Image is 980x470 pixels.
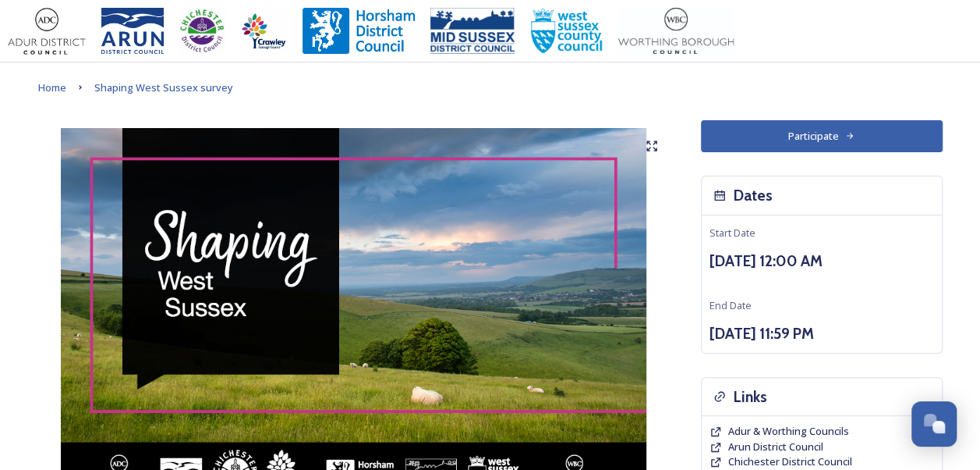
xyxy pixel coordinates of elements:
[728,424,849,438] span: Adur & Worthing Councils
[179,8,225,55] img: CDC%20Logo%20-%20you%20may%20have%20a%20better%20version.jpg
[618,8,734,55] img: Worthing_Adur%20%281%29.jpg
[728,454,852,469] a: Chichester District Council
[709,226,755,240] span: Start Date
[911,401,957,447] button: Open Chat
[94,78,233,97] a: Shaping West Sussex survey
[430,8,515,55] img: 150ppimsdc%20logo%20blue.png
[734,386,767,408] h3: Links
[734,184,773,207] h3: Dates
[94,80,233,94] span: Shaping West Sussex survey
[302,8,415,55] img: Horsham%20DC%20Logo.jpg
[709,322,934,345] h3: [DATE] 11:59 PM
[728,440,823,454] a: Arun District Council
[709,250,934,272] h3: [DATE] 12:00 AM
[101,8,164,55] img: Arun%20District%20Council%20logo%20blue%20CMYK.jpg
[240,8,287,55] img: Crawley%20BC%20logo.jpg
[728,424,849,439] a: Adur & Worthing Councils
[38,80,66,94] span: Home
[38,78,66,97] a: Home
[709,298,752,312] span: End Date
[728,454,852,468] span: Chichester District Council
[530,8,603,55] img: WSCCPos-Spot-25mm.jpg
[8,8,86,55] img: Adur%20logo%20%281%29.jpeg
[701,120,943,152] button: Participate
[728,440,823,454] span: Arun District Council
